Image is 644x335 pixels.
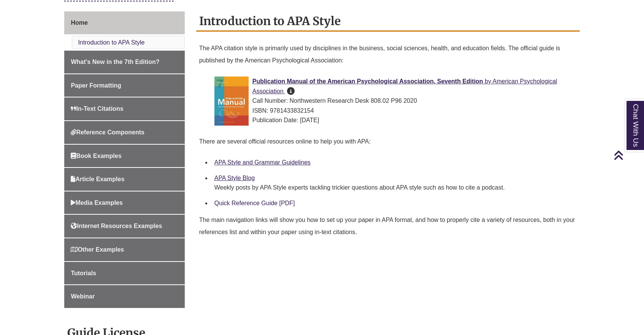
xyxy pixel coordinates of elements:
[71,270,96,276] span: Tutorials
[71,59,159,65] span: What's New in the 7th Edition?
[252,78,483,85] span: Publication Manual of the American Psychological Association, Seventh Edition
[71,105,123,112] span: In-Text Citations
[71,223,162,229] span: Internet Resources Examples
[214,115,574,125] div: Publication Date: [DATE]
[199,39,577,70] p: The APA citation style is primarily used by disciplines in the business, social sciences, health,...
[78,39,144,46] a: Introduction to APA Style
[614,150,642,160] a: Back to Top
[252,78,557,94] a: Publication Manual of the American Psychological Association, Seventh Edition by American Psychol...
[485,78,491,85] span: by
[64,285,184,308] a: Webinar
[64,262,184,285] a: Tutorials
[71,176,124,182] span: Article Examples
[64,11,184,308] div: Guide Page Menu
[64,121,184,144] a: Reference Components
[64,168,184,191] a: Article Examples
[199,132,577,151] p: There are several official resources online to help you with APA:
[214,106,574,116] div: ISBN: 9781433832154
[214,159,311,166] a: APA Style and Grammar Guidelines
[214,96,574,106] div: Call Number: Northwestern Research Desk 808.02 P96 2020
[71,153,121,159] span: Book Examples
[214,175,255,181] a: APA Style Blog
[199,211,577,241] p: The main navigation links will show you how to set up your paper in APA format, and how to proper...
[64,97,184,120] a: In-Text Citations
[214,183,574,192] div: Weekly posts by APA Style experts tackling trickier questions about APA style such as how to cite...
[252,78,557,94] span: American Psychological Association
[71,293,95,300] span: Webinar
[64,191,184,214] a: Media Examples
[64,51,184,73] a: What's New in the 7th Edition?
[64,74,184,97] a: Paper Formatting
[214,200,295,206] a: Quick Reference Guide [PDF]
[71,199,123,206] span: Media Examples
[71,19,87,26] span: Home
[71,246,124,253] span: Other Examples
[196,11,580,32] h2: Introduction to APA Style
[71,129,144,136] span: Reference Components
[64,238,184,261] a: Other Examples
[64,11,184,34] a: Home
[71,82,121,89] span: Paper Formatting
[64,145,184,167] a: Book Examples
[64,215,184,238] a: Internet Resources Examples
